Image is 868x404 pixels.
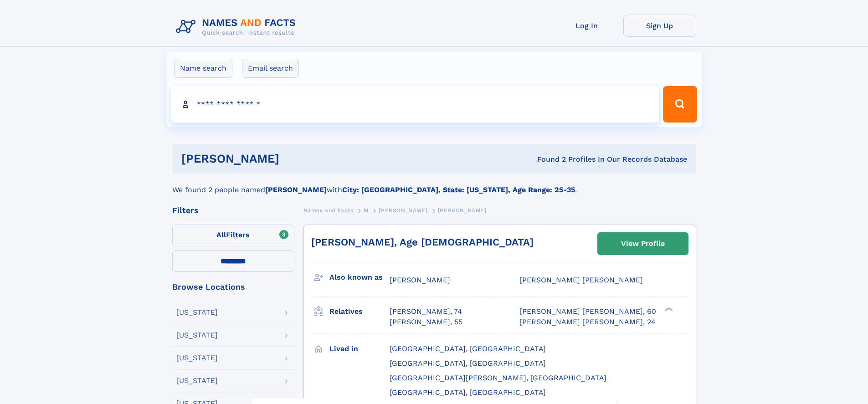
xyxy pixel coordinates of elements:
a: Log In [550,15,623,37]
a: View Profile [598,233,688,255]
span: [PERSON_NAME] [390,276,450,284]
span: [GEOGRAPHIC_DATA], [GEOGRAPHIC_DATA] [390,344,546,353]
span: M [364,207,369,214]
input: search input [171,86,659,123]
h1: [PERSON_NAME] [181,153,408,164]
button: Search Button [663,86,697,123]
span: [PERSON_NAME] [PERSON_NAME] [519,276,643,284]
label: Filters [172,225,294,246]
span: [GEOGRAPHIC_DATA][PERSON_NAME], [GEOGRAPHIC_DATA] [390,373,606,382]
a: [PERSON_NAME] [PERSON_NAME], 60 [519,307,656,317]
h3: Relatives [329,304,390,319]
a: Names and Facts [303,205,354,216]
img: Logo Names and Facts [172,15,303,39]
b: City: [GEOGRAPHIC_DATA], State: [US_STATE], Age Range: 25-35 [342,185,575,194]
span: [PERSON_NAME] [379,207,427,214]
div: [US_STATE] [176,377,218,384]
a: [PERSON_NAME], 55 [390,317,462,327]
b: [PERSON_NAME] [265,185,327,194]
a: [PERSON_NAME] [379,205,427,216]
div: Filters [172,206,294,215]
h3: Lived in [329,341,390,357]
label: Email search [242,59,299,78]
div: We found 2 people named with . [172,174,696,195]
div: [US_STATE] [176,354,218,362]
span: [GEOGRAPHIC_DATA], [GEOGRAPHIC_DATA] [390,359,546,368]
div: Found 2 Profiles In Our Records Database [408,154,687,164]
a: [PERSON_NAME], 74 [390,307,462,317]
div: [US_STATE] [176,332,218,339]
span: All [216,230,226,239]
h3: Also known as [329,270,390,285]
label: Name search [174,59,232,78]
a: Sign Up [623,15,696,37]
div: [US_STATE] [176,309,218,316]
div: ❯ [663,307,673,312]
span: [GEOGRAPHIC_DATA], [GEOGRAPHIC_DATA] [390,388,546,397]
a: [PERSON_NAME], Age [DEMOGRAPHIC_DATA] [311,236,534,248]
div: Browse Locations [172,283,294,291]
div: View Profile [621,233,665,254]
a: M [364,205,369,216]
span: [PERSON_NAME] [438,207,487,214]
a: [PERSON_NAME] [PERSON_NAME], 24 [519,317,656,327]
